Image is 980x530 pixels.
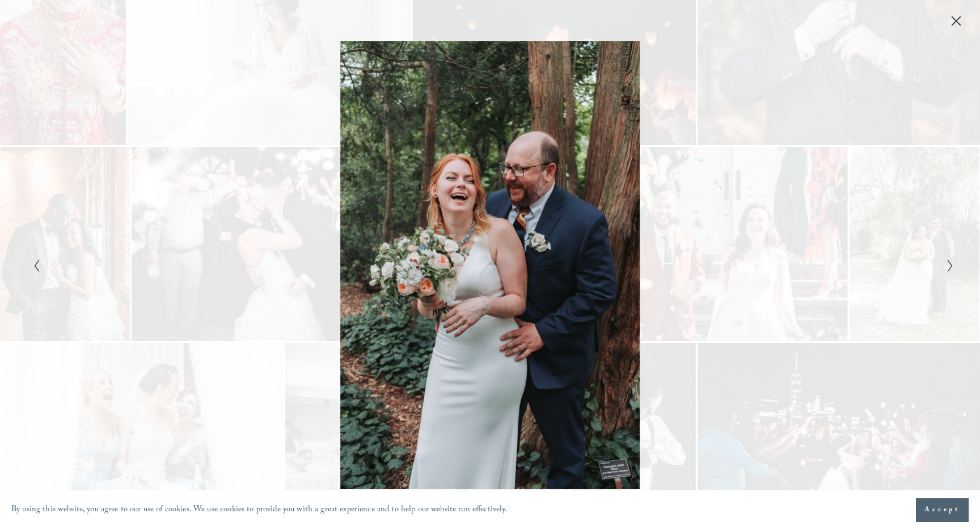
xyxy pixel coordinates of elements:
button: Next Slide [943,258,951,272]
p: By using this website, you agree to our use of cookies. We use cookies to provide you with a grea... [11,502,508,519]
button: Previous Slide [29,258,37,272]
span: Accept [924,504,960,516]
button: Close [947,15,965,27]
button: Accept [916,498,969,522]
